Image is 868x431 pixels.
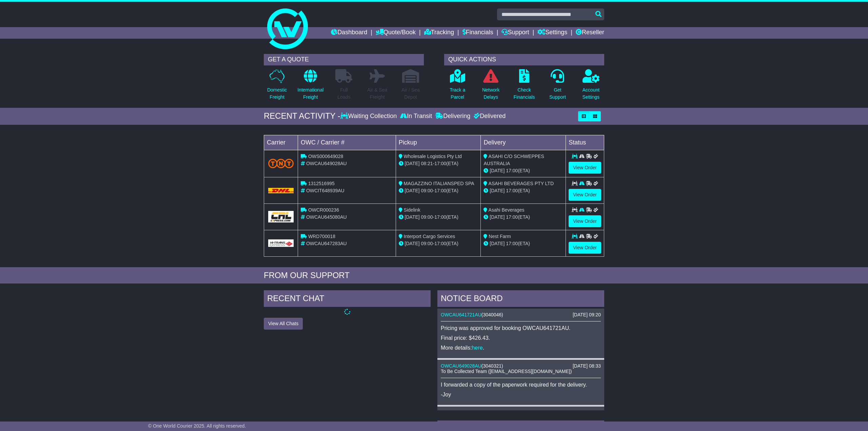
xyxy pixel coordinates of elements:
[566,135,604,150] td: Status
[264,135,298,150] td: Carrier
[434,188,446,193] span: 17:00
[506,214,518,220] span: 17:00
[308,207,339,213] span: OWCR000236
[484,154,544,166] span: ASAHI C/O SCHWEPPES AUSTRALIA
[449,69,466,104] a: Track aParcel
[441,391,601,398] p: -Joy
[297,69,324,104] a: InternationalFreight
[513,69,535,104] a: CheckFinancials
[573,363,601,369] div: [DATE] 08:33
[376,27,416,39] a: Quote/Book
[421,188,433,193] span: 09:00
[549,69,566,104] a: GetSupport
[506,241,518,246] span: 17:00
[441,312,601,318] div: ( )
[573,410,601,416] div: [DATE] 15:20
[514,86,535,101] p: Check Financials
[462,27,493,39] a: Financials
[297,86,323,101] p: International Freight
[576,27,604,39] a: Reseller
[490,214,505,220] span: [DATE]
[482,69,500,104] a: NetworkDelays
[484,214,563,221] div: (ETA)
[569,189,601,201] a: View Order
[489,207,525,213] span: Asahi Beverages
[308,154,343,159] span: OWS000649028
[441,345,601,351] p: More details: .
[441,369,572,374] span: To Be Collected Team ([EMAIL_ADDRESS][DOMAIN_NAME])
[506,168,518,173] span: 17:00
[434,113,472,120] div: Delivering
[306,241,347,246] span: OWCAU647283AU
[264,111,340,121] div: RECENT ACTIVITY -
[308,234,335,239] span: WRD700018
[441,363,481,369] a: OWCAU649028AU
[569,242,601,254] a: View Order
[340,113,398,120] div: Waiting Collection
[424,27,454,39] a: Tracking
[472,113,506,120] div: Delivered
[399,160,478,167] div: - (ETA)
[404,207,420,213] span: Sidelink
[331,27,367,39] a: Dashboard
[308,181,335,186] span: 1312516995
[537,27,567,39] a: Settings
[264,54,424,65] div: GET A QUOTE
[267,86,287,101] p: Domestic Freight
[367,86,387,101] p: Air & Sea Freight
[306,161,347,166] span: OWCAU649028AU
[450,86,465,101] p: Track a Parcel
[569,162,601,174] a: View Order
[484,187,563,194] div: (ETA)
[434,161,446,166] span: 17:00
[306,214,347,220] span: OWCAU645080AU
[268,188,294,193] img: DHL.png
[583,86,600,101] p: Account Settings
[441,335,601,341] p: Final price: $426.43.
[421,161,433,166] span: 08:21
[405,188,420,193] span: [DATE]
[490,241,505,246] span: [DATE]
[484,240,563,247] div: (ETA)
[399,240,478,247] div: - (ETA)
[501,27,529,39] a: Support
[421,214,433,220] span: 09:00
[549,86,566,101] p: Get Support
[506,188,518,193] span: 17:00
[441,410,479,415] a: OWCIT646035AU
[399,214,478,221] div: - (ETA)
[268,239,294,247] img: GetCarrierServiceLogo
[268,211,294,222] img: GetCarrierServiceLogo
[434,214,446,220] span: 17:00
[404,234,455,239] span: Interport Cargo Services
[268,159,294,168] img: TNT_Domestic.png
[489,234,511,239] span: Nest Farm
[264,290,431,309] div: RECENT CHAT
[405,241,420,246] span: [DATE]
[483,363,502,369] span: 3040321
[569,215,601,227] a: View Order
[399,187,478,194] div: - (ETA)
[481,410,499,415] span: 3040269
[148,423,246,429] span: © One World Courier 2025. All rights reserved.
[264,271,604,280] div: FROM OUR SUPPORT
[441,312,481,317] a: OWCAU641721AU
[298,135,396,150] td: OWC / Carrier #
[441,410,601,416] div: ( )
[335,86,352,101] p: Full Loads
[398,113,434,120] div: In Transit
[582,69,600,104] a: AccountSettings
[264,318,303,330] button: View All Chats
[401,86,420,101] p: Air / Sea Depot
[421,241,433,246] span: 09:00
[441,381,601,388] p: I forwarded a copy of the paperwork required for the delivery.
[405,161,420,166] span: [DATE]
[437,290,604,309] div: NOTICE BOARD
[484,167,563,174] div: (ETA)
[441,363,601,369] div: ( )
[405,214,420,220] span: [DATE]
[482,86,499,101] p: Network Delays
[472,345,483,351] a: here
[306,188,344,193] span: OWCIT648939AU
[483,312,502,317] span: 3040046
